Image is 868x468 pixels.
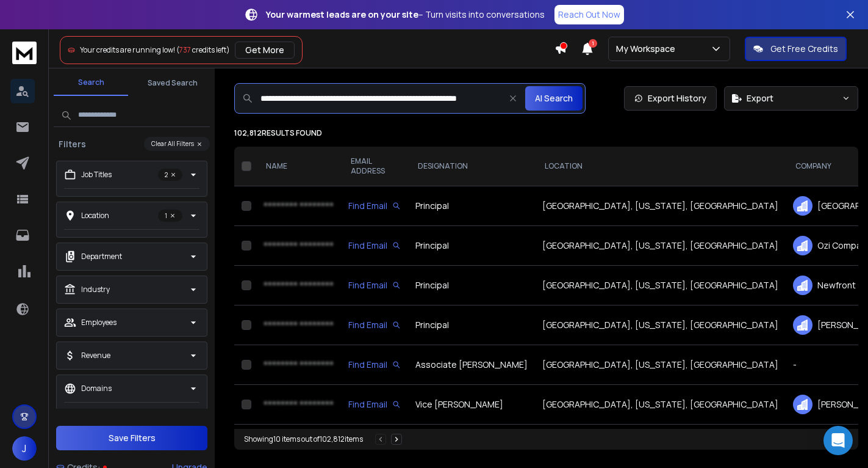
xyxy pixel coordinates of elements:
[81,318,117,327] p: Employees
[408,425,535,464] td: Associate [PERSON_NAME]
[348,319,401,331] div: Find Email
[525,86,583,111] button: AI Search
[558,9,620,21] p: Reach Out Now
[234,128,858,138] p: 102,812 results found
[348,279,401,291] div: Find Email
[535,147,786,186] th: LOCATION
[54,70,128,96] button: Search
[266,9,418,20] strong: Your warmest leads are on your site
[348,200,401,212] div: Find Email
[535,385,786,425] td: [GEOGRAPHIC_DATA], [US_STATE], [GEOGRAPHIC_DATA]
[408,345,535,385] td: Associate [PERSON_NAME]
[81,211,109,221] p: Location
[348,239,401,252] div: Find Email
[616,43,680,55] p: My Workspace
[12,42,37,64] img: logo
[535,266,786,305] td: [GEOGRAPHIC_DATA], [US_STATE], [GEOGRAPHIC_DATA]
[770,43,838,55] p: Get Free Credits
[408,226,535,266] td: Principal
[747,92,773,104] span: Export
[158,210,182,222] p: 1
[408,147,535,186] th: DESIGNATION
[81,170,112,180] p: Job Titles
[348,359,401,371] div: Find Email
[823,426,853,455] div: Open Intercom Messenger
[408,385,535,425] td: Vice [PERSON_NAME]
[179,45,191,55] span: 737
[235,42,295,59] button: Get More
[81,252,122,261] p: Department
[589,39,597,48] span: 1
[135,71,210,95] button: Saved Search
[256,147,341,186] th: NAME
[535,226,786,266] td: [GEOGRAPHIC_DATA], [US_STATE], [GEOGRAPHIC_DATA]
[81,351,110,360] p: Revenue
[408,266,535,305] td: Principal
[535,345,786,385] td: [GEOGRAPHIC_DATA], [US_STATE], [GEOGRAPHIC_DATA]
[341,147,408,186] th: EMAIL ADDRESS
[12,436,37,461] button: J
[144,137,210,151] button: Clear All Filters
[408,305,535,345] td: Principal
[348,398,401,411] div: Find Email
[81,285,110,294] p: Industry
[158,169,182,181] p: 2
[80,45,175,55] span: Your credits are running low!
[745,37,847,61] button: Get Free Credits
[176,45,230,55] span: ( credits left)
[554,5,624,24] a: Reach Out Now
[266,9,545,21] p: – Turn visits into conversations
[54,138,91,150] h3: Filters
[56,426,207,450] button: Save Filters
[624,86,717,111] a: Export History
[81,384,112,393] p: Domains
[535,186,786,226] td: [GEOGRAPHIC_DATA], [US_STATE], [GEOGRAPHIC_DATA]
[408,186,535,226] td: Principal
[535,425,786,464] td: [GEOGRAPHIC_DATA], [US_STATE], [GEOGRAPHIC_DATA]
[244,434,363,444] div: Showing 10 items out of 102,812 items
[535,305,786,345] td: [GEOGRAPHIC_DATA], [US_STATE], [GEOGRAPHIC_DATA]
